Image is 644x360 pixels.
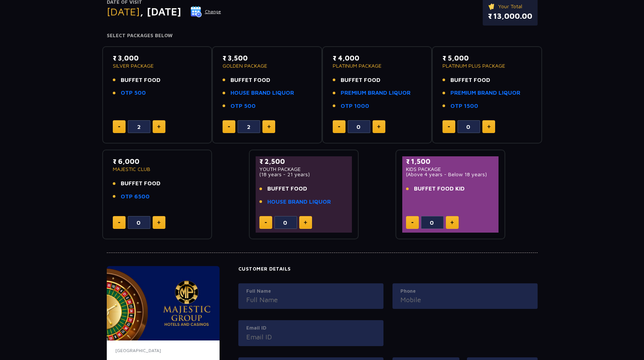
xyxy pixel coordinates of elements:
[118,126,120,127] img: minus
[223,53,312,63] p: ₹ 3,500
[265,222,267,223] img: minus
[157,221,161,224] img: plus
[107,33,538,39] h4: Select Packages Below
[448,126,450,127] img: minus
[411,222,414,223] img: minus
[341,76,380,85] span: BUFFET FOOD
[107,5,140,18] span: [DATE]
[228,126,230,127] img: minus
[341,102,369,110] a: OTP 1000
[267,198,331,206] a: HOUSE BRAND LIQUOR
[406,156,495,166] p: ₹ 1,500
[442,53,532,63] p: ₹ 5,000
[338,126,340,127] img: minus
[121,89,146,97] a: OTP 500
[140,5,181,18] span: , [DATE]
[246,287,376,295] label: Full Name
[113,166,202,172] p: MAJESTIC CLUB
[246,295,376,305] input: Full Name
[450,89,520,97] a: PREMIUM BRAND LIQUOR
[341,89,411,97] a: PREMIUM BRAND LIQUOR
[406,172,495,177] p: (Above 4 years - Below 18 years)
[406,166,495,172] p: KIDS PACKAGE
[121,179,161,188] span: BUFFET FOOD
[259,166,349,172] p: YOUTH PACKAGE
[107,266,220,340] img: majesticPride-banner
[487,125,491,129] img: plus
[442,63,532,68] p: PLATINUM PLUS PACKAGE
[190,6,221,18] button: Change
[414,185,465,193] span: BUFFET FOOD KID
[230,89,294,97] a: HOUSE BRAND LIQUOR
[377,125,380,129] img: plus
[488,2,496,11] img: ticket
[246,324,376,332] label: Email ID
[121,192,150,201] a: OTP 6500
[304,221,307,224] img: plus
[488,2,532,11] p: Your Total
[488,11,532,22] p: ₹ 13,000.00
[267,185,307,193] span: BUFFET FOOD
[246,332,376,342] input: Email ID
[121,76,161,85] span: BUFFET FOOD
[450,76,490,85] span: BUFFET FOOD
[113,53,202,63] p: ₹ 3,000
[223,63,312,68] p: GOLDEN PACKAGE
[333,53,422,63] p: ₹ 4,000
[400,287,530,295] label: Phone
[113,156,202,166] p: ₹ 6,000
[113,63,202,68] p: SILVER PACKAGE
[259,156,349,166] p: ₹ 2,500
[157,125,161,129] img: plus
[450,102,478,110] a: OTP 1500
[450,221,454,224] img: plus
[333,63,422,68] p: PLATINUM PACKAGE
[118,222,120,223] img: minus
[238,266,538,272] h4: Customer Details
[230,102,256,110] a: OTP 500
[259,172,349,177] p: (18 years - 21 years)
[230,76,270,85] span: BUFFET FOOD
[115,347,211,354] p: [GEOGRAPHIC_DATA]
[400,295,530,305] input: Mobile
[267,125,271,129] img: plus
